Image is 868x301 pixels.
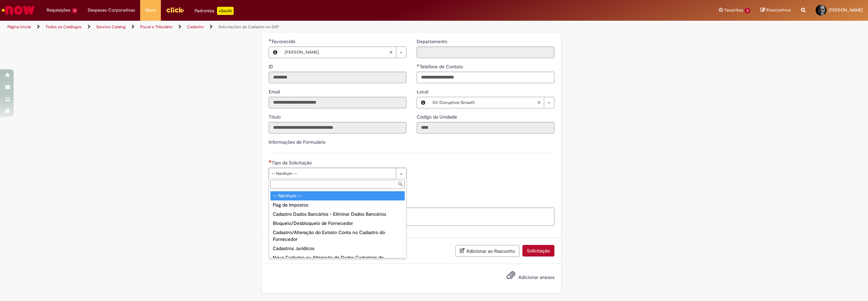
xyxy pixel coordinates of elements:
[270,200,405,210] div: Flag de Impostos
[269,190,406,258] ul: Tipo da Solicitação
[270,228,405,244] div: Cadastro/Alteração do Extrato Conta no Cadastro do Fornecedor
[270,244,405,253] div: Cadastros Jurídicos
[270,210,405,219] div: Cadastro Dados Bancários - Eliminar Dados Bancários
[270,191,405,200] div: -- Nenhum --
[270,219,405,228] div: Bloqueio/Desbloqueio de Fornecedor
[270,253,405,269] div: Novo Cadastro ou Alteração de Dados Cadastrais de Funcionário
